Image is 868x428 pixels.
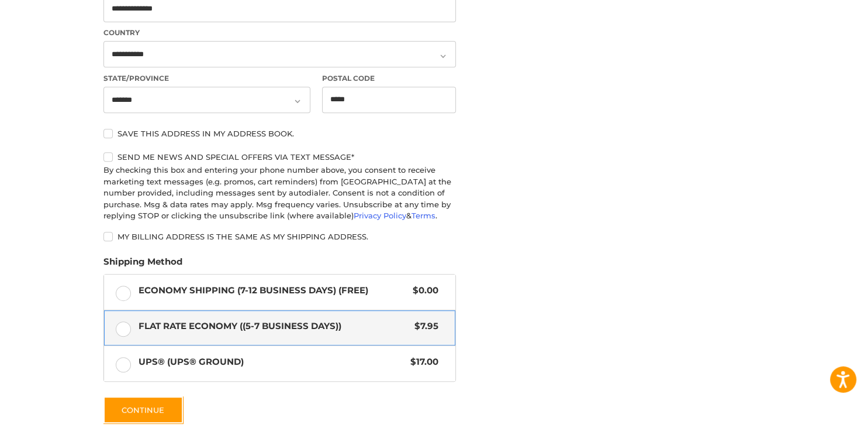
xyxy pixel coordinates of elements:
[103,152,456,162] label: Send me news and special offers via text message*
[103,232,456,241] label: My billing address is the same as my shipping address.
[103,165,456,222] div: By checking this box and entering your phone number above, you consent to receive marketing text ...
[407,284,438,297] span: $0.00
[103,28,456,38] label: Country
[103,129,456,138] label: Save this address in my address book.
[354,211,406,220] a: Privacy Policy
[139,284,407,297] span: Economy Shipping (7-12 Business Days) (Free)
[409,320,438,333] span: $7.95
[139,320,409,333] span: Flat Rate Economy ((5-7 Business Days))
[103,73,310,84] label: State/Province
[322,73,457,84] label: Postal Code
[411,211,435,220] a: Terms
[404,355,438,369] span: $17.00
[103,396,183,423] button: Continue
[103,255,182,274] legend: Shipping Method
[139,355,405,369] span: UPS® (UPS® Ground)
